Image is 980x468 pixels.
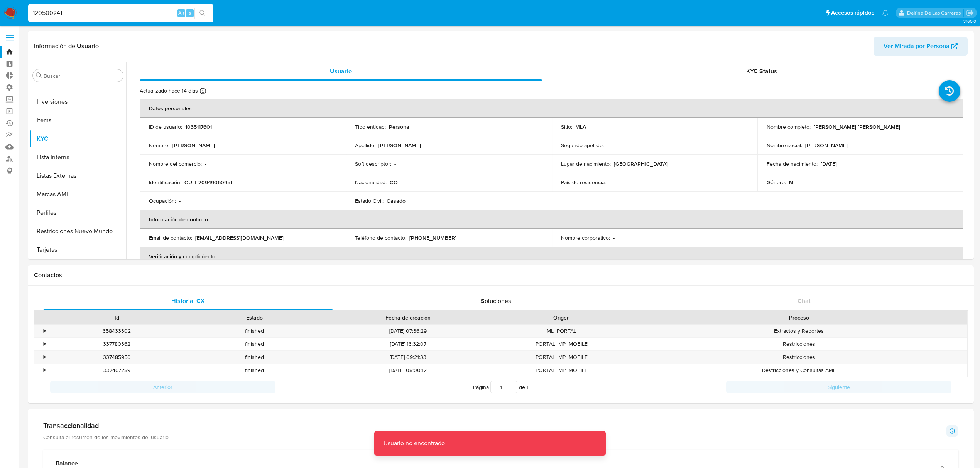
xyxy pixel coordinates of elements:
[191,314,318,322] div: Estado
[186,351,323,364] div: finished
[30,185,126,204] button: Marcas AML
[561,142,604,149] p: Segundo apellido :
[630,325,967,337] div: Extractos y Reportes
[882,10,889,16] a: Notificaciones
[186,338,323,350] div: finished
[355,142,375,149] p: Apellido :
[179,197,181,204] p: -
[30,204,126,222] button: Perfiles
[44,72,120,79] input: Buscar
[48,338,186,350] div: 337780362
[389,123,409,130] p: Persona
[330,67,352,76] span: Usuario
[767,123,811,130] p: Nombre completo :
[814,123,900,130] p: [PERSON_NAME] [PERSON_NAME]
[28,8,213,18] input: Buscar usuario o caso...
[614,160,668,167] p: [GEOGRAPHIC_DATA]
[355,123,386,130] p: Tipo entidad :
[607,142,608,149] p: -
[172,142,215,149] p: [PERSON_NAME]
[30,130,126,148] button: KYC
[831,9,874,17] span: Accesos rápidos
[493,364,630,377] div: PORTAL_MP_MOBILE
[473,381,529,393] span: Página de
[149,197,176,204] p: Ocupación :
[527,383,529,391] span: 1
[874,37,968,56] button: Ver Mirada por Persona
[613,234,615,241] p: -
[767,142,802,149] p: Nombre social :
[726,381,951,393] button: Siguiente
[374,431,454,456] p: Usuario no encontrado
[767,160,818,167] p: Fecha de nacimiento :
[323,338,493,350] div: [DATE] 13:32:07
[355,234,406,241] p: Teléfono de contacto :
[493,338,630,350] div: PORTAL_MP_MOBILE
[630,364,967,377] div: Restricciones y Consultas AML
[394,160,396,167] p: -
[44,354,46,361] div: •
[498,314,625,322] div: Origen
[189,9,191,17] span: s
[767,179,786,186] p: Género :
[355,160,391,167] p: Soft descriptor :
[184,179,232,186] p: CUIT 20949060951
[36,72,42,79] button: Buscar
[329,314,487,322] div: Fecha de creación
[48,351,186,364] div: 337485950
[798,296,811,305] span: Chat
[205,160,206,167] p: -
[821,160,837,167] p: [DATE]
[884,37,950,56] span: Ver Mirada por Persona
[149,234,192,241] p: Email de contacto :
[30,93,126,111] button: Inversiones
[355,179,387,186] p: Nacionalidad :
[907,9,963,17] p: delfina.delascarreras@mercadolibre.com
[140,99,963,118] th: Datos personales
[53,314,180,322] div: Id
[561,234,610,241] p: Nombre corporativo :
[30,167,126,185] button: Listas Externas
[178,9,184,17] span: Alt
[48,364,186,377] div: 337467289
[30,222,126,241] button: Restricciones Nuevo Mundo
[171,296,205,305] span: Historial CX
[140,247,963,266] th: Verificación y cumplimiento
[44,367,46,374] div: •
[50,381,275,393] button: Anterior
[409,234,456,241] p: [PHONE_NUMBER]
[561,179,606,186] p: País de residencia :
[355,197,384,204] p: Estado Civil :
[630,338,967,350] div: Restricciones
[390,179,398,186] p: CO
[323,351,493,364] div: [DATE] 09:21:33
[561,123,572,130] p: Sitio :
[149,142,169,149] p: Nombre :
[561,160,611,167] p: Lugar de nacimiento :
[195,234,284,241] p: [EMAIL_ADDRESS][DOMAIN_NAME]
[481,296,511,305] span: Soluciones
[186,325,323,337] div: finished
[149,123,182,130] p: ID de usuario :
[966,9,974,17] a: Salir
[378,142,421,149] p: [PERSON_NAME]
[805,142,848,149] p: [PERSON_NAME]
[48,325,186,337] div: 358433302
[30,111,126,130] button: Items
[34,42,99,50] h1: Información de Usuario
[746,67,777,76] span: KYC Status
[149,160,202,167] p: Nombre del comercio :
[44,340,46,348] div: •
[387,197,406,204] p: Casado
[185,123,212,130] p: 1035117601
[194,8,210,19] button: search-icon
[630,351,967,364] div: Restricciones
[140,210,963,229] th: Información de contacto
[493,351,630,364] div: PORTAL_MP_MOBILE
[140,87,198,94] p: Actualizado hace 14 días
[186,364,323,377] div: finished
[323,325,493,337] div: [DATE] 07:36:29
[575,123,586,130] p: MLA
[789,179,794,186] p: M
[149,179,181,186] p: Identificación :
